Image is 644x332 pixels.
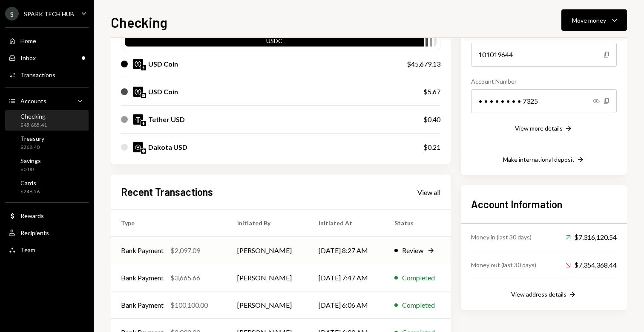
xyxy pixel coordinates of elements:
[148,142,187,152] div: Dakota USD
[20,122,47,129] div: $45,685.41
[402,300,435,310] div: Completed
[20,37,36,44] div: Home
[24,10,74,17] div: SPARK TECH HUB
[5,93,89,108] a: Accounts
[227,291,308,319] td: [PERSON_NAME]
[227,264,308,291] td: [PERSON_NAME]
[227,210,308,237] th: Initiated By
[5,225,89,240] a: Recipients
[20,246,35,253] div: Team
[5,208,89,223] a: Rewards
[5,7,19,20] div: S
[471,43,617,67] div: 101019644
[511,290,577,300] button: View address details
[423,87,440,97] div: $5.67
[402,245,423,256] div: Review
[20,97,46,105] div: Accounts
[121,300,164,310] div: Bank Payment
[141,93,146,98] img: base-mainnet
[471,260,536,269] div: Money out (last 30 days)
[121,185,213,199] h2: Recent Transactions
[5,33,89,48] a: Home
[141,65,146,70] img: ethereum-mainnet
[407,59,440,69] div: $45,679.13
[308,264,384,291] td: [DATE] 7:47 AM
[133,59,143,69] img: USDC
[148,114,185,125] div: Tether USD
[170,273,200,283] div: $3,665.66
[308,210,384,237] th: Initiated At
[125,36,424,48] div: USDC
[20,179,40,186] div: Cards
[148,59,178,69] div: USD Coin
[384,210,451,237] th: Status
[20,71,55,79] div: Transactions
[471,197,617,211] h2: Account Information
[515,125,563,132] div: View more details
[566,232,617,242] div: $7,316,120.54
[133,87,143,97] img: USDC
[402,273,435,283] div: Completed
[20,135,44,142] div: Treasury
[170,245,200,256] div: $2,097.09
[141,149,146,154] img: base-mainnet
[5,50,89,65] a: Inbox
[423,142,440,152] div: $0.21
[566,260,617,270] div: $7,354,368.44
[20,188,40,195] div: $246.56
[170,300,208,310] div: $100,100.00
[148,87,178,97] div: USD Coin
[20,166,41,173] div: $0.00
[515,124,573,134] button: View more details
[5,132,89,153] a: Treasury$268.40
[5,154,89,175] a: Savings$0.00
[20,54,36,61] div: Inbox
[511,291,566,298] div: View address details
[20,144,44,151] div: $268.40
[133,114,143,125] img: USDT
[417,188,440,197] div: View all
[5,67,89,82] a: Transactions
[572,16,606,25] div: Move money
[20,229,49,236] div: Recipients
[20,157,41,164] div: Savings
[227,237,308,264] td: [PERSON_NAME]
[503,155,585,165] button: Make international deposit
[20,113,47,120] div: Checking
[141,121,146,126] img: ethereum-mainnet
[471,233,532,242] div: Money in (last 30 days)
[121,273,164,283] div: Bank Payment
[111,210,227,237] th: Type
[503,156,575,163] div: Make international deposit
[417,187,440,197] a: View all
[561,9,627,31] button: Move money
[5,177,89,197] a: Cards$246.56
[111,14,167,31] h1: Checking
[133,142,143,152] img: DKUSD
[471,89,617,113] div: • • • • • • • • 7325
[5,242,89,257] a: Team
[5,110,89,131] a: Checking$45,685.41
[308,237,384,264] td: [DATE] 8:27 AM
[20,212,44,219] div: Rewards
[308,291,384,319] td: [DATE] 6:06 AM
[121,245,164,256] div: Bank Payment
[471,77,617,86] div: Account Number
[423,114,440,125] div: $0.40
